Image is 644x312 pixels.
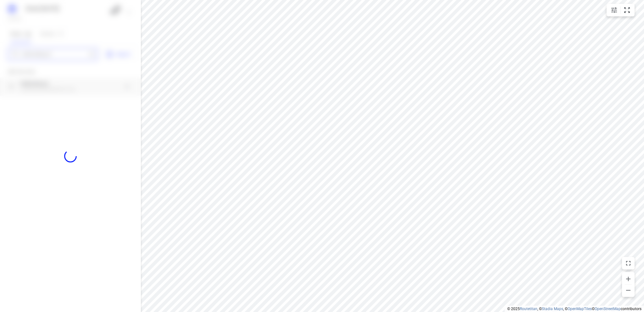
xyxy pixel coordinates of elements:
[608,4,620,16] button: Map settings
[542,307,563,311] a: Stadia Maps
[595,307,621,311] a: OpenStreetMap
[621,4,633,16] button: Fit zoom
[520,307,537,311] a: Routetitan
[607,4,635,16] div: small contained button group
[507,307,641,311] li: © 2025 , © , © © contributors
[568,307,592,311] a: OpenMapTiles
